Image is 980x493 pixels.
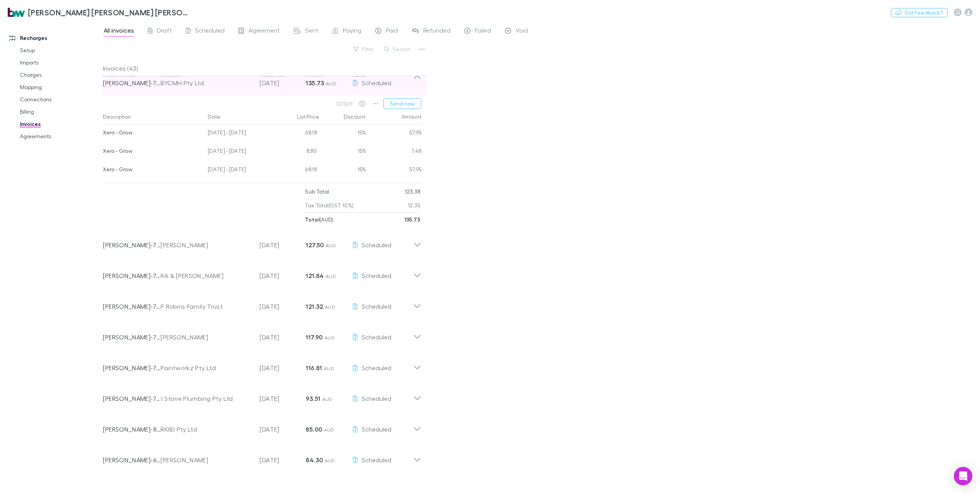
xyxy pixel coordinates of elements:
div: Xero - Grow [103,143,202,159]
p: [DATE] [260,240,306,250]
p: [PERSON_NAME]-8751 [103,425,161,434]
span: Draft [157,26,172,36]
div: [PERSON_NAME]-7162Paintworkz Pty Ltd[DATE]116.81 AUDScheduled [97,349,427,380]
p: [DATE] [260,394,306,403]
div: Xero - Grow [103,161,202,177]
a: Imports [12,56,107,69]
span: AUD [324,335,335,341]
span: AUD [326,243,336,248]
div: Paintworkz Pty Ltd [161,363,252,372]
p: 12.35 [408,199,420,212]
p: [DATE] [260,455,306,465]
button: Send now [383,98,421,109]
span: Scheduled [362,79,391,86]
p: 123.38 [405,185,420,199]
p: [DATE] [260,363,306,372]
button: Search [380,45,415,54]
div: [PERSON_NAME]-7684J Stone Plumbing Pty Ltd[DATE]93.51 AUDScheduled [97,380,427,411]
span: Scheduled [362,456,391,463]
div: [PERSON_NAME]-7748[PERSON_NAME][DATE]127.50 AUDScheduled [97,227,427,257]
span: AUD [325,304,335,310]
strong: 85.00 [306,425,322,433]
span: Agreement [248,26,280,36]
span: Scheduled [362,364,391,371]
span: Scheduled [195,26,225,36]
span: Paid [386,26,398,36]
p: [DATE] [260,333,306,342]
div: 68.18 [274,161,320,180]
p: Tax Total (GST 10%) [305,199,354,212]
span: Sent [305,26,318,36]
p: Sub Total [305,185,329,199]
span: Scheduled [362,333,391,341]
span: Scheduled [362,241,391,248]
a: Recharges [2,32,107,44]
p: [PERSON_NAME]-7867 [103,333,161,342]
div: 15% [320,124,366,143]
button: Got Feedback? [891,8,948,17]
h3: [PERSON_NAME] [PERSON_NAME] [PERSON_NAME] Partners [28,8,190,17]
a: Setup [12,44,107,56]
div: [DATE] - [DATE] [205,143,274,161]
span: Failed [475,26,491,36]
span: Scheduled [362,303,391,310]
span: Scheduled [362,425,391,433]
div: RA & [PERSON_NAME] [161,271,252,280]
p: [PERSON_NAME]-7251 [103,78,161,88]
strong: 84.30 [306,456,323,464]
span: Scheduled [362,272,391,279]
div: [PERSON_NAME]-8751RKIBJ Pty Ltd[DATE]85.00 AUDScheduled [97,411,427,442]
a: [PERSON_NAME] [PERSON_NAME] [PERSON_NAME] Partners [3,3,195,22]
span: Void [516,26,528,36]
div: RKIBJ Pty Ltd [161,425,252,434]
a: Agreements [12,130,107,142]
strong: 116.81 [306,364,322,372]
div: BYCMH Pty Ltd [161,78,252,88]
strong: 127.50 [306,241,324,249]
a: Mapping [12,81,107,93]
a: Connections [12,93,107,106]
p: [PERSON_NAME]-7748 [103,240,161,250]
div: 15% [320,161,366,180]
div: [PERSON_NAME] [161,455,252,465]
div: Xero - Grow [103,124,202,141]
strong: 135.73 [306,79,324,87]
a: Invoices [12,118,107,130]
span: Refunded [423,26,450,36]
span: AUD [324,366,334,371]
span: Available when invoice is finalised [334,98,354,109]
a: Charges [12,69,107,81]
strong: 121.84 [306,272,324,280]
p: [PERSON_NAME]-7162 [103,363,161,372]
p: [PERSON_NAME]-7676 [103,302,161,311]
div: [PERSON_NAME] [161,333,252,342]
div: P Robins Family Trust [161,302,252,311]
p: [PERSON_NAME]-7643 [103,271,161,280]
div: 15% [320,143,366,161]
button: Filter [349,45,379,54]
strong: 117.90 [306,333,323,341]
strong: 121.32 [306,303,323,310]
strong: Total [305,216,319,223]
div: [PERSON_NAME]-7643RA & [PERSON_NAME][DATE]121.84 AUDScheduled [97,257,427,288]
div: 57.95 [366,124,422,143]
div: 57.95 [366,161,422,180]
div: [PERSON_NAME] [161,240,252,250]
p: [DATE] [260,302,306,311]
p: ( AUD ) [305,213,333,227]
strong: 93.51 [306,395,320,402]
div: 8.80 [274,143,320,161]
p: [PERSON_NAME]-7684 [103,394,161,403]
span: Available when invoice is finalised [357,98,368,109]
div: Open Intercom Messenger [954,467,972,485]
strong: 135.73 [404,216,420,223]
span: AUD [324,427,334,433]
span: AUD [325,458,335,463]
div: [PERSON_NAME]-7867[PERSON_NAME][DATE]117.90 AUDScheduled [97,319,427,349]
p: [DATE] [260,425,306,434]
div: Invoice Number[PERSON_NAME]-7251CustomerBYCMH Pty LtdInvoice Date[DATE]Amount135.73 AUDStatusSche... [97,65,427,95]
div: J Stone Plumbing Pty Ltd [161,394,252,403]
span: AUD [326,273,336,279]
span: Paying [343,26,361,36]
div: 7.48 [366,143,422,161]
